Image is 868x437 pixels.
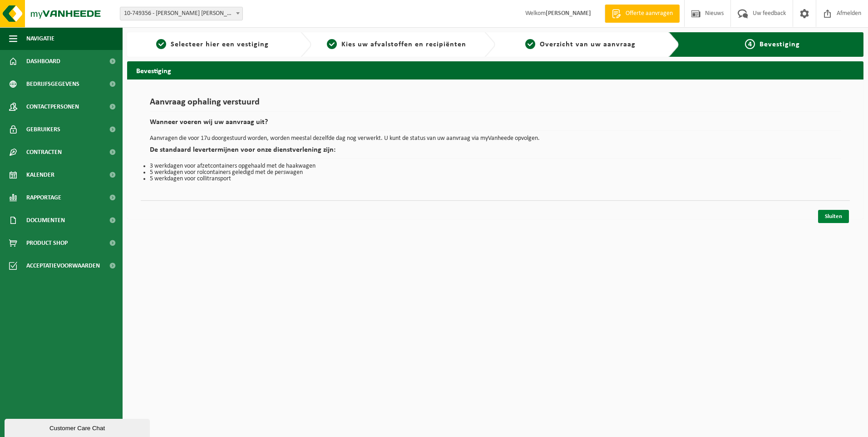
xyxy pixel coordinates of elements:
[500,39,661,50] a: 3Overzicht van uw aanvraag
[546,10,591,17] strong: [PERSON_NAME]
[327,39,337,49] span: 2
[26,254,100,277] span: Acceptatievoorwaarden
[26,27,54,50] span: Navigatie
[818,210,849,223] a: Sluiten
[26,209,65,232] span: Documenten
[120,7,243,20] span: 10-749356 - DIERICKX VISSCHERS - ZELE
[150,119,841,131] h2: Wanneer voeren wij uw aanvraag uit?
[120,7,242,20] span: 10-749356 - DIERICKX VISSCHERS - ZELE
[623,9,675,18] span: Offerte aanvragen
[745,39,755,49] span: 4
[5,417,152,437] iframe: chat widget
[26,118,60,141] span: Gebruikers
[150,146,841,159] h2: De standaard levertermijnen voor onze dienstverlening zijn:
[150,169,841,176] li: 5 werkdagen voor rolcontainers geledigd met de perswagen
[26,141,62,164] span: Contracten
[341,41,466,48] span: Kies uw afvalstoffen en recipiënten
[316,39,478,50] a: 2Kies uw afvalstoffen en recipiënten
[156,39,166,49] span: 1
[26,50,60,73] span: Dashboard
[150,176,841,182] li: 5 werkdagen voor collitransport
[26,186,61,209] span: Rapportage
[150,135,841,142] p: Aanvragen die voor 17u doorgestuurd worden, worden meestal dezelfde dag nog verwerkt. U kunt de s...
[132,39,293,50] a: 1Selecteer hier een vestiging
[150,98,841,112] h1: Aanvraag ophaling verstuurd
[26,95,79,118] span: Contactpersonen
[127,61,863,79] h2: Bevestiging
[26,73,79,95] span: Bedrijfsgegevens
[605,5,680,23] a: Offerte aanvragen
[26,232,68,254] span: Product Shop
[150,163,841,169] li: 3 werkdagen voor afzetcontainers opgehaald met de haakwagen
[26,164,54,186] span: Kalender
[171,41,269,48] span: Selecteer hier een vestiging
[540,41,636,48] span: Overzicht van uw aanvraag
[759,41,800,48] span: Bevestiging
[525,39,535,49] span: 3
